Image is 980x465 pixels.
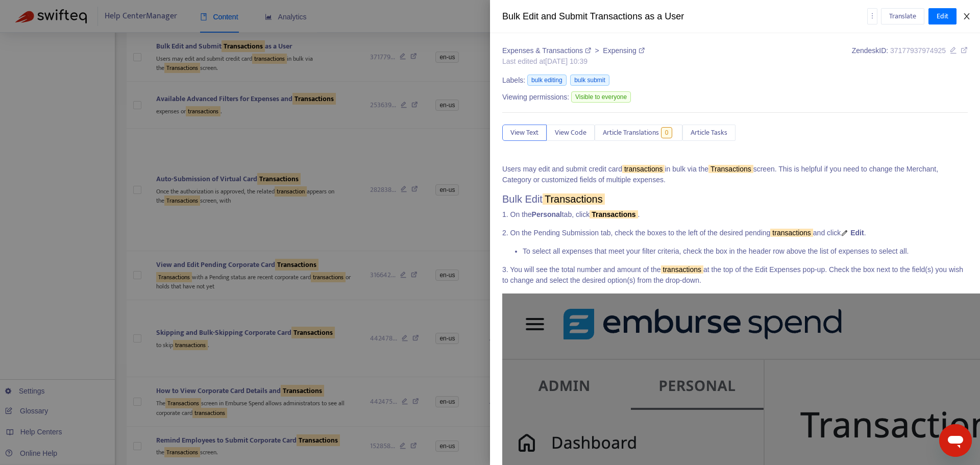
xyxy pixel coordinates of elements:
[502,45,645,56] div: >
[510,127,538,138] span: View Text
[502,193,968,205] h2: Bulk Edit
[502,228,968,238] p: 2. On the Pending Submission tab, check the boxes to the left of the desired pending and click .
[603,46,644,55] a: Expensing
[523,246,968,257] li: To select all expenses that meet your filter criteria, check the box in the header row above the ...
[603,127,659,138] span: Article Translations
[543,193,605,205] sqkw: Transactions
[939,424,972,457] iframe: Button to launch messaging window
[502,164,968,185] p: Users may edit and submit credit card in bulk via the screen. This is helpful if you need to chan...
[963,12,971,20] span: close
[502,209,968,220] p: 1. On the tab, click .
[502,92,569,103] span: Viewing permissions:
[502,264,968,286] p: 3. You will see the total number and amount of the at the top of the Edit Expenses pop-up. Check ...
[502,125,547,141] button: View Text
[841,229,848,237] img: 0a0f15b8103e21da1d4b51202d9c2f8023fde833.svg
[502,46,593,55] a: Expenses & Transactions
[555,127,586,138] span: View Code
[881,8,924,25] button: Translate
[661,265,703,274] sqkw: transactions
[547,125,595,141] button: View Code
[928,8,957,25] button: Edit
[502,75,525,86] span: Labels:
[502,56,645,67] div: Last edited at [DATE] 10:39
[571,91,631,103] span: Visible to everyone
[570,75,609,86] span: bulk submit
[595,125,682,141] button: Article Translations0
[890,46,946,55] span: 37177937974925
[691,127,727,138] span: Article Tasks
[937,11,948,22] span: Edit
[661,127,673,138] span: 0
[869,12,876,19] span: more
[682,125,736,141] button: Article Tasks
[502,10,867,23] div: Bulk Edit and Submit Transactions as a User
[867,8,877,25] button: more
[960,12,974,21] button: Close
[590,210,638,218] sqkw: Transactions
[770,229,813,237] sqkw: transactions
[532,210,562,218] strong: Personal
[850,229,864,237] strong: Edit
[527,75,567,86] span: bulk editing
[889,11,916,22] span: Translate
[708,165,753,173] sqkw: Transactions
[622,165,665,173] sqkw: transactions
[852,45,968,67] div: Zendesk ID:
